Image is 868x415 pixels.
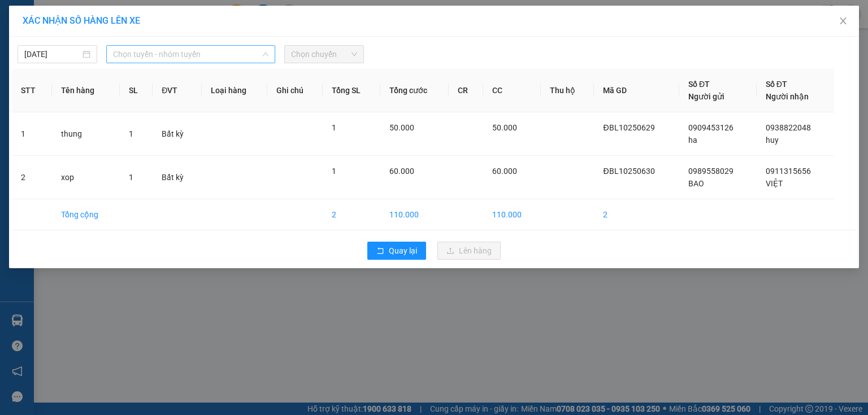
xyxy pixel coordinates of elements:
[827,6,859,37] button: Close
[12,112,52,156] td: 1
[437,242,501,260] button: uploadLên hàng
[97,11,124,23] span: Nhận:
[97,37,176,53] div: 0911315656
[376,247,384,256] span: rollback
[10,23,89,37] div: BAO
[688,167,734,176] span: 0989558029
[839,16,848,25] span: close
[766,80,787,89] span: Số ĐT
[291,46,357,63] span: Chọn chuyến
[113,46,268,63] span: Chọn tuyến - nhóm tuyến
[52,156,120,199] td: xop
[52,69,120,112] th: Tên hàng
[594,69,679,112] th: Mã GD
[594,199,679,230] td: 2
[389,244,417,257] span: Quay lại
[262,51,269,58] span: down
[367,242,426,260] button: rollbackQuay lại
[52,112,120,156] td: thung
[603,123,654,132] span: ĐBL10250629
[52,199,120,230] td: Tổng cộng
[492,167,517,176] span: 60.000
[95,59,177,75] div: 60.000
[97,10,176,23] div: Bình Giã
[389,123,414,132] span: 50.000
[688,123,734,132] span: 0909453126
[12,156,52,199] td: 2
[389,167,414,176] span: 60.000
[96,81,111,97] span: SL
[380,199,449,230] td: 110.000
[24,48,80,60] input: 12/10/2025
[380,69,449,112] th: Tổng cước
[766,92,809,101] span: Người nhận
[688,92,724,101] span: Người gửi
[483,199,541,230] td: 110.000
[603,167,654,176] span: ĐBL10250630
[766,167,811,176] span: 0911315656
[766,123,811,132] span: 0938822048
[766,136,779,145] span: huy
[10,10,89,23] div: 167 QL13
[97,23,176,37] div: VIỆT
[541,69,594,112] th: Thu hộ
[95,62,104,74] span: C :
[766,179,783,188] span: VIỆT
[449,69,483,112] th: CR
[688,179,704,188] span: BAO
[23,15,140,26] span: XÁC NHẬN SỐ HÀNG LÊN XE
[492,123,517,132] span: 50.000
[10,37,89,53] div: 0989558029
[12,69,52,112] th: STT
[688,80,710,89] span: Số ĐT
[483,69,541,112] th: CC
[10,11,27,23] span: Gửi:
[10,82,176,96] div: Tên hàng: xop ( : 1 )
[688,136,697,145] span: ha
